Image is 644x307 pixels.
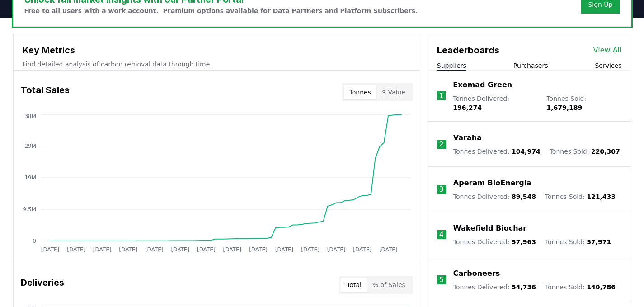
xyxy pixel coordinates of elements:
a: View All [593,45,622,56]
tspan: [DATE] [249,246,268,253]
a: Exomad Green [453,80,512,90]
h3: Deliveries [21,276,64,294]
tspan: [DATE] [145,246,163,253]
tspan: [DATE] [119,246,137,253]
p: Tonnes Sold : [545,283,616,292]
p: 4 [439,229,444,240]
a: Aperam BioEnergia [453,178,531,189]
span: 121,433 [587,193,616,200]
p: Tonnes Delivered : [453,192,536,201]
button: Services [595,61,621,70]
p: 3 [439,184,444,195]
tspan: [DATE] [301,246,320,253]
tspan: 0 [33,238,36,244]
p: Tonnes Sold : [546,94,621,112]
tspan: [DATE] [275,246,293,253]
a: Varaha [453,132,482,143]
h3: Key Metrics [23,43,411,57]
tspan: 38M [24,113,36,119]
p: Tonnes Delivered : [453,237,536,246]
p: Tonnes Delivered : [453,283,536,292]
tspan: 9.5M [23,206,36,213]
span: 57,963 [512,238,536,246]
a: Carboneers [453,268,500,279]
tspan: [DATE] [379,246,397,253]
span: 89,548 [512,193,536,200]
tspan: [DATE] [93,246,111,253]
tspan: [DATE] [171,246,189,253]
button: Purchasers [513,61,548,70]
tspan: [DATE] [353,246,371,253]
p: 2 [439,139,444,150]
h3: Total Sales [21,83,70,101]
tspan: [DATE] [327,246,345,253]
tspan: [DATE] [197,246,216,253]
span: 104,974 [512,148,541,155]
span: 220,307 [591,148,620,155]
p: Free to all users with a work account. Premium options available for Data Partners and Platform S... [24,6,418,15]
button: Tonnes [344,85,376,99]
p: Tonnes Sold : [545,237,611,246]
tspan: [DATE] [223,246,241,253]
span: 57,971 [587,238,611,246]
p: Tonnes Sold : [545,192,616,201]
tspan: [DATE] [41,246,59,253]
p: 5 [439,274,444,285]
p: Tonnes Delivered : [453,147,541,156]
button: Total [341,278,367,292]
p: Tonnes Sold : [550,147,620,156]
span: 140,786 [587,283,616,291]
tspan: 29M [24,143,36,149]
tspan: [DATE] [67,246,85,253]
span: 196,274 [453,104,482,111]
p: Find detailed analysis of carbon removal data through time. [23,60,411,69]
a: Wakefield Biochar [453,223,526,234]
h3: Leaderboards [437,43,499,57]
button: $ Value [376,85,411,99]
span: 54,736 [512,283,536,291]
button: Suppliers [437,61,466,70]
p: Tonnes Delivered : [453,94,537,112]
tspan: 19M [24,175,36,181]
span: 1,679,189 [546,104,582,111]
p: 1 [439,90,443,101]
button: % of Sales [367,278,411,292]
